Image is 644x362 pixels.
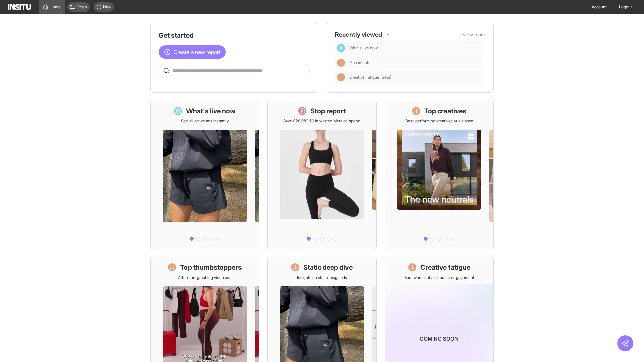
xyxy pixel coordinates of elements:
[349,45,480,51] span: What's live now
[337,59,345,67] div: Insights
[297,275,347,280] p: Insights on static image ads
[186,106,236,116] h1: What's live now
[349,45,378,51] span: What's live now
[349,75,391,80] span: Creative Fatigue [Beta]
[181,118,229,124] p: See all active ads instantly
[50,4,61,10] span: Home
[159,31,310,40] h1: Get started
[8,4,31,10] img: Logo
[77,4,87,10] span: Open
[463,32,485,37] span: View more
[463,31,485,38] button: View more
[303,263,353,272] h1: Static deep dive
[180,263,242,272] h1: Top thumbstoppers
[337,44,345,52] div: Dashboard
[103,4,111,10] span: New
[349,60,370,65] span: Placements
[349,75,480,80] span: Creative Fatigue [Beta]
[310,106,346,116] h1: Stop report
[173,48,220,56] span: Create a new report
[405,118,473,124] p: Best-performing creatives at a glance
[150,101,259,249] a: What's live nowSee all active ads instantly
[283,118,360,124] p: Save £20,982.50 in wasted Meta ad spend
[424,106,466,116] h1: Top creatives
[267,101,376,249] a: Stop reportSave £20,982.50 in wasted Meta ad spend
[349,60,480,65] span: Placements
[159,45,226,59] button: Create a new report
[337,73,345,81] div: Insights
[385,101,494,249] a: Top creativesBest-performing creatives at a glance
[178,275,231,280] p: Attention-grabbing video ads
